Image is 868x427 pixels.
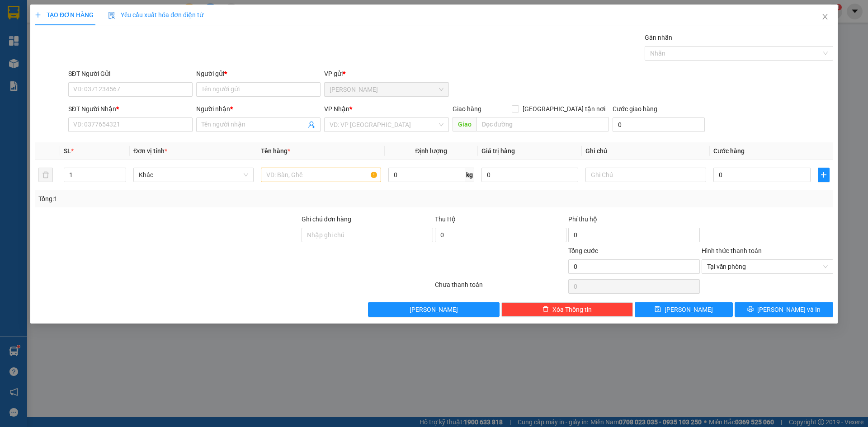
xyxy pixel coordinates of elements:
[476,117,609,131] input: Dọc đường
[502,302,633,317] button: deleteXóa Thông tin
[613,117,705,132] input: Cước giao hàng
[302,216,351,223] label: Ghi chú đơn hàng
[542,306,549,313] span: delete
[735,302,833,317] button: printer[PERSON_NAME] và In
[635,302,733,317] button: save[PERSON_NAME]
[702,247,762,254] label: Hình thức thanh toán
[818,171,829,178] span: plus
[368,302,500,317] button: [PERSON_NAME]
[821,13,829,20] span: close
[133,147,167,155] span: Đơn vị tính
[330,83,443,96] span: Cao Tốc
[481,168,579,182] input: 0
[415,147,448,155] span: Định lượng
[812,5,838,30] button: Close
[568,247,598,254] span: Tổng cước
[655,306,661,313] span: save
[552,305,592,314] span: Xóa Thông tin
[410,305,458,314] span: [PERSON_NAME]
[747,306,754,313] span: printer
[261,147,290,155] span: Tên hàng
[586,168,706,182] input: Ghi Chú
[308,121,316,128] span: user-add
[435,216,456,223] span: Thu Hộ
[465,168,474,182] span: kg
[481,147,515,155] span: Giá trị hàng
[434,280,567,296] div: Chưa thanh toán
[707,260,828,273] span: Tại văn phòng
[713,147,745,155] span: Cước hàng
[453,117,476,131] span: Giao
[818,168,830,182] button: plus
[582,142,710,160] th: Ghi chú
[757,305,821,314] span: [PERSON_NAME] và In
[108,12,115,19] img: icon
[196,104,321,114] div: Người nhận
[68,104,193,114] div: SĐT Người Nhận
[196,69,321,79] div: Người gửi
[35,12,41,18] span: plus
[108,11,203,19] span: Yêu cầu xuất hóa đơn điện tử
[613,105,657,113] label: Cước giao hàng
[261,168,381,182] input: VD: Bàn, Ghế
[645,34,672,41] label: Gán nhãn
[139,168,248,182] span: Khác
[68,69,193,79] div: SĐT Người Gửi
[38,194,335,204] div: Tổng: 1
[453,105,481,113] span: Giao hàng
[568,214,700,228] div: Phí thu hộ
[302,228,433,242] input: Ghi chú đơn hàng
[35,11,94,19] span: TẠO ĐƠN HÀNG
[519,104,609,114] span: [GEOGRAPHIC_DATA] tận nơi
[325,69,449,79] div: VP gửi
[64,147,71,155] span: SL
[665,305,713,314] span: [PERSON_NAME]
[325,105,350,113] span: VP Nhận
[38,168,53,182] button: delete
